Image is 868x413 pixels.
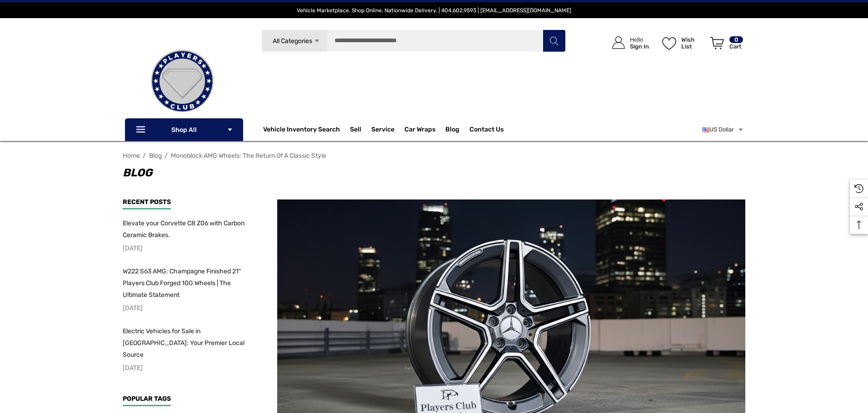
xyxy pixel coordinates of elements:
[123,198,171,206] span: Recent Posts
[123,148,745,164] nav: Breadcrumb
[543,29,565,52] button: Search
[149,152,162,160] a: Blog
[729,36,743,43] p: 0
[123,218,245,241] a: Elevate your Corvette C8 Z06 with Carbon Ceramic Brakes.
[297,7,571,14] span: Vehicle Marketplace. Shop Online. Nationwide Delivery. | 404.602.9593 | [EMAIL_ADDRESS][DOMAIN_NAME]
[445,126,459,136] a: Blog
[630,36,649,43] p: Hello
[123,152,140,160] a: Home
[272,37,312,45] span: All Categories
[123,302,245,314] p: [DATE]
[123,326,245,361] a: Electric Vehicles for Sale in [GEOGRAPHIC_DATA]: Your Premier Local Source
[123,219,244,239] span: Elevate your Corvette C8 Z06 with Carbon Ceramic Brakes.
[227,126,233,133] svg: Icon Arrow Down
[261,29,327,52] a: All Categories Icon Arrow Down Icon Arrow Up
[850,220,868,229] svg: Top
[350,121,371,139] a: Sell
[135,125,149,135] svg: Icon Line
[681,36,705,50] p: Wish List
[404,121,445,139] a: Car Wraps
[729,43,743,50] p: Cart
[404,126,435,136] span: Car Wraps
[710,37,724,49] svg: Review Your Cart
[123,267,241,299] span: W222 S63 AMG: Champagne Finished 21" Players Club Forged 10G Wheels | The Ultimate Statement
[137,36,228,126] img: Players Club | Cars For Sale
[662,37,676,50] svg: Wish List
[263,126,340,136] a: Vehicle Inventory Search
[469,126,504,136] a: Contact Us
[171,152,326,160] a: Monoblock AMG Wheels: The Return of a Classic Style
[123,327,244,359] span: Electric Vehicles for Sale in [GEOGRAPHIC_DATA]: Your Premier Local Source
[821,355,864,397] iframe: Tidio Chat
[123,362,245,374] p: [DATE]
[706,27,744,63] a: Cart with 0 items
[630,43,649,50] p: Sign In
[125,118,243,141] p: Shop All
[854,202,863,211] svg: Social Media
[371,126,394,136] a: Service
[123,164,745,182] h1: Blog
[658,27,706,58] a: Wish List Wish List
[350,126,361,136] span: Sell
[314,38,320,44] svg: Icon Arrow Down
[602,27,653,58] a: Sign in
[612,36,625,49] svg: Icon User Account
[123,395,171,403] span: Popular Tags
[854,184,863,193] svg: Recently Viewed
[702,121,744,139] a: USD
[123,243,245,254] p: [DATE]
[123,266,245,301] a: W222 S63 AMG: Champagne Finished 21" Players Club Forged 10G Wheels | The Ultimate Statement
